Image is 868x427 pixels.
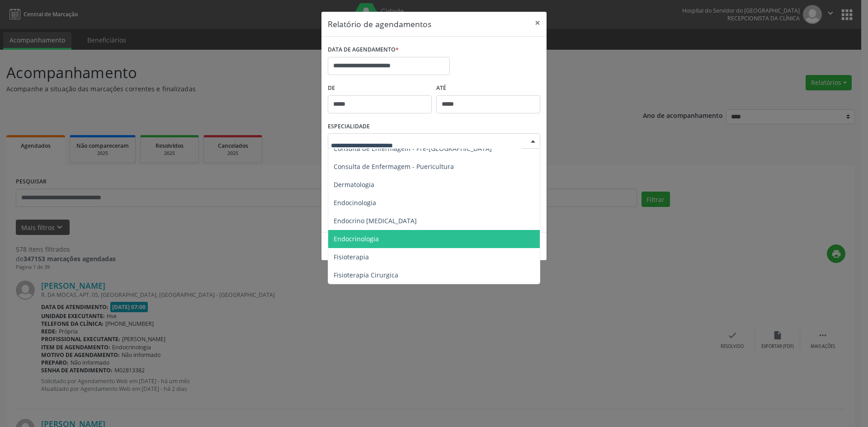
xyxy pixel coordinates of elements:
[328,18,431,30] h5: Relatório de agendamentos
[328,120,370,134] label: ESPECIALIDADE
[334,216,417,225] span: Endocrino [MEDICAL_DATA]
[334,162,454,171] span: Consulta de Enfermagem - Puericultura
[328,43,399,57] label: DATA DE AGENDAMENTO
[334,253,369,261] span: Fisioterapia
[436,81,540,95] label: ATÉ
[334,235,379,243] span: Endocrinologia
[334,198,376,207] span: Endocinologia
[334,180,374,189] span: Dermatologia
[334,271,398,279] span: Fisioterapia Cirurgica
[328,81,432,95] label: De
[528,12,547,34] button: Close
[334,144,492,153] span: Consulta de Enfermagem - Pré-[GEOGRAPHIC_DATA]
